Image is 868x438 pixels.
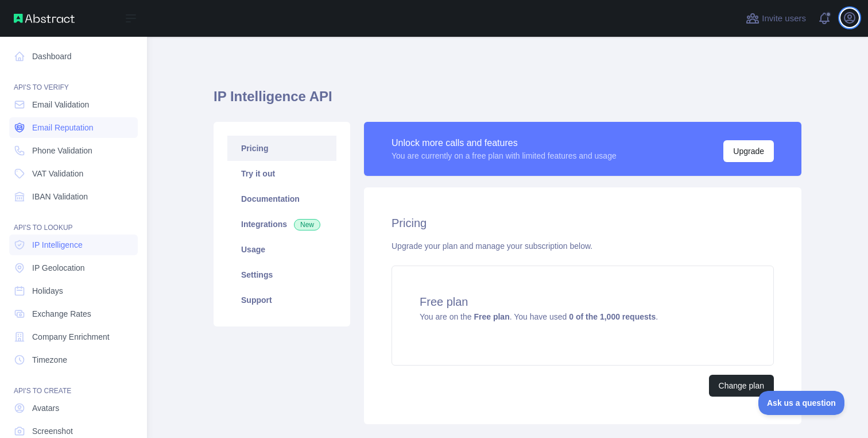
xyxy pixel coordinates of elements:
[32,191,88,202] span: IBAN Validation
[32,285,63,297] span: Holidays
[227,186,336,212] a: Documentation
[9,235,138,255] a: IP Intelligence
[9,372,138,395] div: API'S TO CREATE
[758,391,845,415] iframe: Toggle Customer Support
[9,398,138,418] a: Avatars
[32,331,110,343] span: Company Enrichment
[32,354,67,366] span: Timezone
[32,239,83,251] span: IP Intelligence
[9,163,138,184] a: VAT Validation
[392,150,617,162] div: You are currently on a free plan with limited features and usage
[214,87,801,115] h1: IP Intelligence API
[227,161,336,186] a: Try it out
[569,312,656,321] strong: 0 of the 1,000 requests
[420,294,746,310] h4: Free plan
[227,212,336,237] a: Integrations New
[9,46,138,67] a: Dashboard
[9,69,138,92] div: API'S TO VERIFY
[420,312,658,321] span: You are on the . You have used .
[392,240,774,252] div: Upgrade your plan and manage your subscription below.
[32,425,73,437] span: Screenshot
[32,402,59,414] span: Avatars
[9,349,138,370] a: Timezone
[762,12,806,25] span: Invite users
[32,122,94,133] span: Email Reputation
[32,99,89,110] span: Email Validation
[9,281,138,301] a: Holidays
[392,136,617,150] div: Unlock more calls and features
[743,9,808,28] button: Invite users
[9,140,138,161] a: Phone Validation
[227,287,336,313] a: Support
[32,168,83,179] span: VAT Validation
[9,303,138,324] a: Exchange Rates
[392,215,774,231] h2: Pricing
[9,94,138,115] a: Email Validation
[709,375,774,397] button: Change plan
[9,258,138,278] a: IP Geolocation
[14,14,75,23] img: Abstract API
[227,237,336,262] a: Usage
[294,219,320,230] span: New
[227,262,336,287] a: Settings
[9,117,138,138] a: Email Reputation
[9,209,138,232] div: API'S TO LOOKUP
[32,308,91,320] span: Exchange Rates
[474,312,509,321] strong: Free plan
[227,136,336,161] a: Pricing
[9,186,138,207] a: IBAN Validation
[723,140,774,162] button: Upgrade
[9,326,138,347] a: Company Enrichment
[32,145,92,156] span: Phone Validation
[32,262,85,274] span: IP Geolocation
